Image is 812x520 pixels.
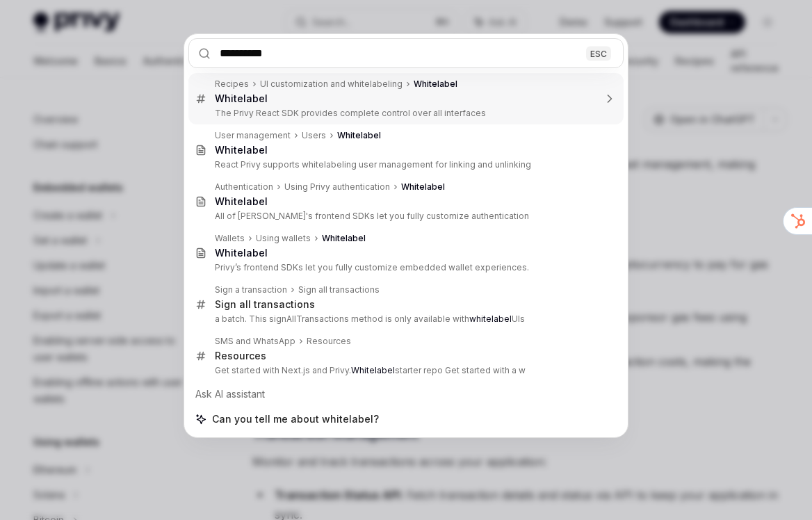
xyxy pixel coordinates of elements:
[215,181,273,193] div: Authentication
[337,130,381,140] b: Whitelabel
[401,181,445,192] b: Whitelabel
[284,181,390,193] div: Using Privy authentication
[215,108,594,119] p: The Privy React SDK provides complete control over all interfaces
[215,144,268,156] b: Whitelabel
[215,79,249,90] div: Recipes
[322,233,366,243] b: Whitelabel
[307,336,351,347] div: Resources
[256,233,311,244] div: Using wallets
[215,92,268,104] b: Whitelabel
[215,211,594,222] p: All of [PERSON_NAME]'s frontend SDKs let you fully customize authentication
[212,412,379,426] span: Can you tell me about whitelabel?
[298,284,380,295] div: Sign all transactions
[351,365,395,375] b: Whitelabel
[469,314,512,324] b: whitelabel
[215,130,291,141] div: User management
[302,130,326,141] div: Users
[215,262,594,273] p: Privy’s frontend SDKs let you fully customize embedded wallet experiences.
[414,79,457,89] b: Whitelabel
[188,382,624,407] div: Ask AI assistant
[260,79,403,90] div: UI customization and whitelabeling
[215,284,287,295] div: Sign a transaction
[215,350,266,362] div: Resources
[215,314,594,325] p: a batch. This signAllTransactions method is only available with UIs
[586,46,611,60] div: ESC
[215,195,268,207] b: Whitelabel
[215,247,268,259] b: Whitelabel
[215,233,245,244] div: Wallets
[215,336,295,347] div: SMS and WhatsApp
[215,159,594,170] p: React Privy supports whitelabeling user management for linking and unlinking
[215,298,315,311] div: Sign all transactions
[215,365,594,376] p: Get started with Next.js and Privy. starter repo Get started with a w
